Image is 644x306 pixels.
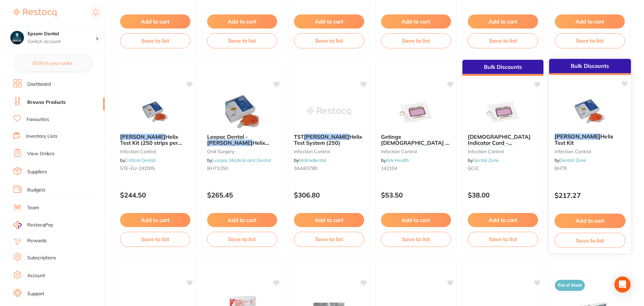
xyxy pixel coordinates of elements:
[13,5,56,20] a: Restocq Logo
[554,133,600,140] em: [PERSON_NAME]
[294,133,304,140] span: TST
[381,14,451,29] button: Add to cart
[120,149,190,154] small: infection control
[468,33,538,48] button: Save to list
[120,191,190,199] p: $244.50
[294,191,364,199] p: $306.80
[468,165,479,171] span: GCIC
[481,95,525,128] img: Green Card Indicator Card - Bowie Dick Test
[614,276,631,293] div: Open Intercom Messenger
[27,187,45,193] a: Budgets
[27,116,49,123] a: Favourites
[381,134,451,146] b: Getinge Green Card T Test Bowie Dick
[294,33,364,48] button: Save to list
[13,9,56,17] img: Restocq Logo
[13,55,91,71] button: $0.00 in your order
[207,149,277,154] small: oral surgery
[207,14,277,29] button: Add to cart
[392,146,437,152] em: [PERSON_NAME]
[294,133,362,146] span: Helix Test System (250)
[468,149,538,154] small: Infection Control
[549,59,631,75] div: Bulk Discounts
[207,33,277,48] button: Save to list
[294,157,326,163] span: by
[125,157,155,163] a: Critical Dental
[304,133,349,140] em: [PERSON_NAME]
[394,95,438,128] img: Getinge Green Card T Test Bowie Dick
[307,95,351,128] img: TST Browne Helix Test System (250)
[207,165,228,171] span: BHTS250
[468,157,499,163] span: by
[27,150,54,157] a: View Orders
[207,157,271,163] span: by
[120,232,190,247] button: Save to list
[207,133,248,140] span: Leepac Dental -
[120,14,190,29] button: Add to cart
[13,221,22,229] img: RestocqPay
[468,232,538,247] button: Save to list
[468,191,538,199] p: $38.00
[468,133,531,146] span: [DEMOGRAPHIC_DATA] Indicator Card -
[27,222,53,228] span: RestocqPay
[555,280,585,291] span: Out of Stock
[120,157,155,163] span: by
[120,134,190,146] b: Browne Helix Test Kit (250 strips per box)
[554,214,625,228] button: Add to cart
[120,165,155,171] span: STE-EU-242005
[381,165,397,171] span: 142104
[437,146,448,152] span: Dick
[568,94,612,128] img: Browne Helix Test Kit
[207,191,277,199] p: $265.45
[27,205,39,211] a: Team
[27,237,47,244] a: Rewards
[120,133,182,152] span: Helix Test Kit (250 strips per box)
[560,157,586,163] a: Dental Zone
[554,133,613,146] span: Helix Test Kit
[468,146,513,152] em: [PERSON_NAME]
[299,157,326,163] a: Matrixdental
[294,14,364,29] button: Add to cart
[381,191,451,199] p: $53.50
[28,31,96,37] h4: Epsom Dental
[27,169,47,175] a: Suppliers
[27,272,45,279] a: Account
[27,99,66,106] a: Browse Products
[555,14,625,29] button: Add to cart
[120,133,165,140] em: [PERSON_NAME]
[468,14,538,29] button: Add to cart
[554,133,625,146] b: Browne Helix Test Kit
[294,213,364,227] button: Add to cart
[10,31,24,44] img: Epsom Dental
[212,157,271,163] a: Leepac Medical and Dental
[220,95,264,128] img: Leepac Dental - Browne Helix Test Kit - High Quality Dental Product
[473,157,499,163] a: Dental Zone
[386,157,409,163] a: Ark Health
[513,146,536,152] span: Dick Test
[554,157,586,163] span: by
[207,139,253,146] em: [PERSON_NAME]
[207,134,277,146] b: Leepac Dental - Browne Helix Test Kit - High Quality Dental Product
[294,165,317,171] span: 3AAB3780
[381,33,451,48] button: Save to list
[207,232,277,247] button: Save to list
[468,134,538,146] b: Green Card Indicator Card - Bowie Dick Test
[27,291,44,297] a: Support
[462,60,543,76] div: Bulk Discounts
[381,133,449,152] span: Getinge [DEMOGRAPHIC_DATA] T Test
[381,213,451,227] button: Add to cart
[554,148,625,154] small: Infection Control
[381,157,409,163] span: by
[133,95,177,128] img: Browne Helix Test Kit (250 strips per box)
[554,191,625,199] p: $217.27
[27,81,51,88] a: Dashboard
[207,213,277,227] button: Add to cart
[294,134,364,146] b: TST Browne Helix Test System (250)
[28,38,96,45] p: Switch account
[554,233,625,248] button: Save to list
[468,213,538,227] button: Add to cart
[555,33,625,48] button: Save to list
[13,221,53,229] a: RestocqPay
[120,33,190,48] button: Save to list
[554,165,567,171] span: BHTK
[381,232,451,247] button: Save to list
